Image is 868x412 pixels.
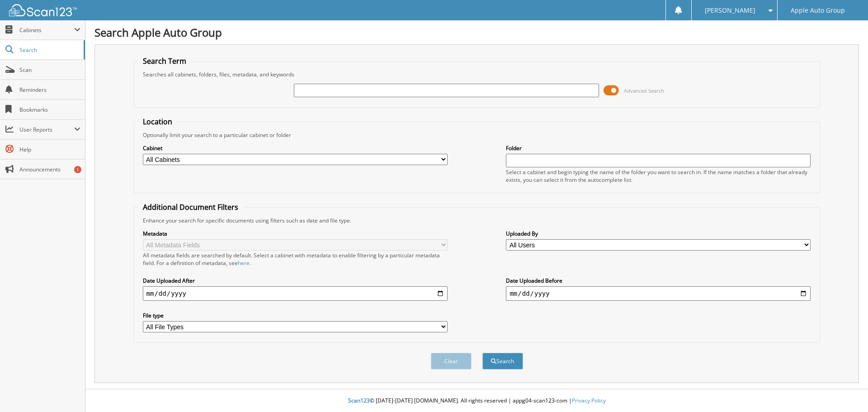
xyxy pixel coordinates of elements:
[506,168,811,184] div: Select a cabinet and begin typing the name of the folder you want to search in. If the name match...
[506,277,811,284] label: Date Uploaded Before
[19,126,74,133] span: User Reports
[624,87,664,94] span: Advanced Search
[9,4,77,16] img: scan123-logo-white.svg
[143,286,448,301] input: start
[138,217,816,224] div: Enhance your search for specific documents using filters such as date and file type.
[238,259,250,267] a: here
[482,353,523,369] button: Search
[506,230,811,237] label: Uploaded By
[138,202,243,212] legend: Additional Document Filters
[138,56,191,66] legend: Search Term
[19,86,80,94] span: Reminders
[19,46,79,54] span: Search
[431,353,472,369] button: Clear
[19,26,74,34] span: Cabinets
[19,106,80,114] span: Bookmarks
[143,230,448,237] label: Metadata
[572,397,606,404] a: Privacy Policy
[74,166,81,173] div: 1
[823,369,868,412] iframe: Chat Widget
[85,390,868,412] div: © [DATE]-[DATE] [DOMAIN_NAME]. All rights reserved | appg04-scan123-com |
[138,117,177,127] legend: Location
[19,66,80,74] span: Scan
[94,25,859,40] h1: Search Apple Auto Group
[506,144,811,152] label: Folder
[705,8,755,13] span: [PERSON_NAME]
[791,8,845,13] span: Apple Auto Group
[19,166,80,173] span: Announcements
[19,146,80,153] span: Help
[143,144,448,152] label: Cabinet
[143,251,448,267] div: All metadata fields are searched by default. Select a cabinet with metadata to enable filtering b...
[348,397,370,404] span: Scan123
[138,131,816,139] div: Optionally limit your search to a particular cabinet or folder
[143,312,448,319] label: File type
[506,286,811,301] input: end
[143,277,448,284] label: Date Uploaded After
[138,71,816,78] div: Searches all cabinets, folders, files, metadata, and keywords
